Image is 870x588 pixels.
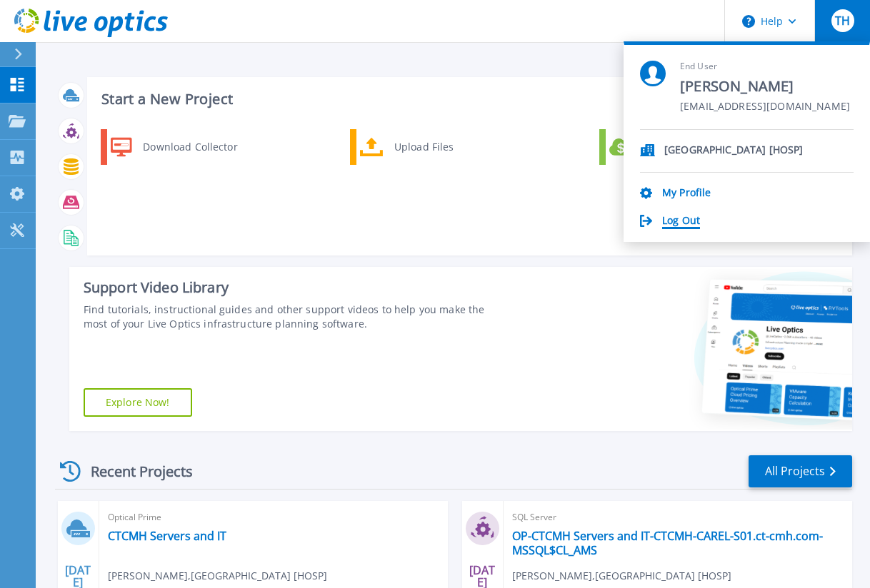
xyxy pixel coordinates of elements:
[835,15,850,26] span: TH
[387,133,493,161] div: Upload Files
[599,129,746,165] a: Cloud Pricing Calculator
[512,510,844,525] span: SQL Server
[108,568,327,584] span: [PERSON_NAME] , [GEOGRAPHIC_DATA] [HOSP]
[84,278,490,297] div: Support Video Library
[662,215,700,228] a: Log Out
[512,568,731,584] span: [PERSON_NAME] , [GEOGRAPHIC_DATA] [HOSP]
[662,187,711,201] a: My Profile
[108,529,226,543] a: CTCMH Servers and IT
[680,77,850,96] span: [PERSON_NAME]
[749,455,852,487] a: All Projects
[680,61,850,73] span: End User
[512,529,844,557] a: OP-CTCMH Servers and IT-CTCMH-CAREL-S01.ct-cmh.com-MSSQL$CL_AMS
[84,303,490,331] div: Find tutorials, instructional guides and other support videos to help you make the most of your L...
[108,510,439,525] span: Optical Prime
[55,454,212,489] div: Recent Projects
[680,101,850,114] span: [EMAIL_ADDRESS][DOMAIN_NAME]
[136,133,244,161] div: Download Collector
[101,91,834,107] h3: Start a New Project
[664,144,803,158] p: [GEOGRAPHIC_DATA] [HOSP]
[101,129,247,165] a: Download Collector
[350,129,496,165] a: Upload Files
[84,388,192,417] a: Explore Now!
